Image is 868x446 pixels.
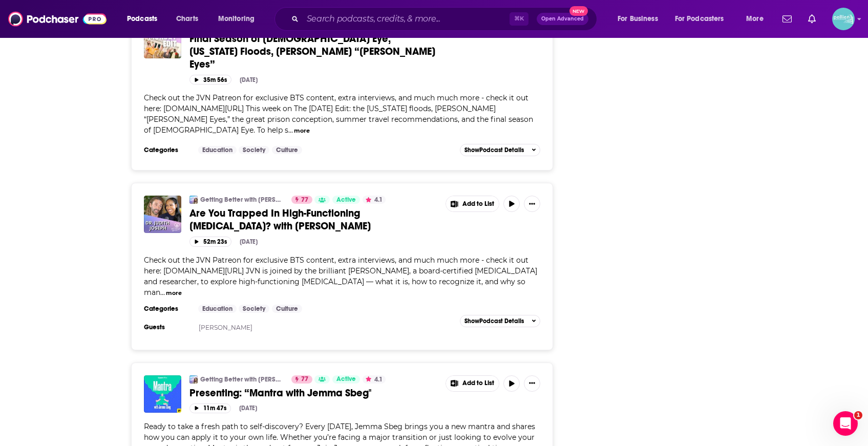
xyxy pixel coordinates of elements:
[618,12,658,26] span: For Business
[200,375,285,384] a: Getting Better with [PERSON_NAME]
[778,10,796,28] a: Show notifications dropdown
[198,146,237,154] a: Education
[832,8,855,30] span: Logged in as JessicaPellien
[144,256,537,297] span: Check out the JVN Patreon for exclusive BTS content, extra interviews, and much much more - check...
[189,403,231,413] button: 11m 47s
[240,238,258,245] div: [DATE]
[200,196,285,204] a: Getting Better with [PERSON_NAME]
[189,237,231,246] button: 52m 23s
[170,11,204,27] a: Charts
[832,8,855,30] img: User Profile
[189,196,198,204] img: Getting Better with Jonathan Van Ness
[144,375,181,413] img: Presenting: “Mantra with Jemma Sbeg"
[239,405,257,412] div: [DATE]
[464,317,524,325] span: Show Podcast Details
[746,12,764,26] span: More
[239,146,269,154] a: Society
[301,195,308,205] span: 77
[198,305,237,313] a: Education
[303,11,510,27] input: Search podcasts, credits, & more...
[189,387,371,399] span: Presenting: “Mantra with Jemma Sbeg"
[804,10,820,28] a: Show notifications dropdown
[460,144,541,156] button: ShowPodcast Details
[524,196,540,212] button: Show More Button
[239,305,269,313] a: Society
[218,12,255,26] span: Monitoring
[189,387,438,399] a: Presenting: “Mantra with Jemma Sbeg"
[189,207,371,232] span: Are You Trapped In High-Functioning [MEDICAL_DATA]? with [PERSON_NAME]
[854,411,862,419] span: 1
[336,374,356,385] span: Active
[199,324,252,331] a: [PERSON_NAME]
[464,146,524,154] span: Show Podcast Details
[301,374,308,385] span: 77
[240,76,258,83] div: [DATE]
[541,16,584,22] span: Open Advanced
[739,11,776,27] button: open menu
[291,375,312,384] a: 77
[144,305,190,313] h3: Categories
[332,375,360,384] a: Active
[460,315,541,327] button: ShowPodcast Details
[144,146,190,154] h3: Categories
[189,32,435,71] span: Final Season of [DEMOGRAPHIC_DATA] Eye, [US_STATE] Floods, [PERSON_NAME] “[PERSON_NAME] Eyes”
[144,93,533,135] span: Check out the JVN Patreon for exclusive BTS content, extra interviews, and much much more - check...
[446,196,499,211] button: Show More Button
[832,8,855,30] button: Show profile menu
[363,196,386,204] button: 4.1
[510,12,528,26] span: ⌘ K
[288,125,293,135] span: ...
[446,376,499,391] button: Show More Button
[127,12,157,26] span: Podcasts
[211,11,268,27] button: open menu
[332,196,360,204] a: Active
[166,289,182,298] button: more
[272,146,302,154] a: Culture
[144,323,190,331] h3: Guests
[189,32,438,71] a: Final Season of [DEMOGRAPHIC_DATA] Eye, [US_STATE] Floods, [PERSON_NAME] “[PERSON_NAME] Eyes”
[833,411,858,436] iframe: Intercom live chat
[668,11,739,27] button: open menu
[675,12,724,26] span: For Podcasters
[272,305,302,313] a: Culture
[120,11,171,27] button: open menu
[462,200,494,208] span: Add to List
[144,196,181,233] img: Are You Trapped In High-Functioning Depression? with Dr. Judith Joseph
[284,7,607,31] div: Search podcasts, credits, & more...
[8,9,107,29] img: Podchaser - Follow, Share and Rate Podcasts
[524,375,540,392] button: Show More Button
[569,6,588,16] span: New
[294,126,310,135] button: more
[462,379,494,387] span: Add to List
[176,12,198,26] span: Charts
[336,195,356,205] span: Active
[189,375,198,384] img: Getting Better with Jonathan Van Ness
[144,21,181,58] img: Final Season of Queer Eye, Texas Floods, JoJo Siwa’s “Bette Davis Eyes”
[363,375,386,384] button: 4.1
[189,207,438,232] a: Are You Trapped In High-Functioning [MEDICAL_DATA]? with [PERSON_NAME]
[291,196,312,204] a: 77
[160,288,165,297] span: ...
[189,75,231,84] button: 35m 56s
[610,11,671,27] button: open menu
[537,13,588,25] button: Open AdvancedNew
